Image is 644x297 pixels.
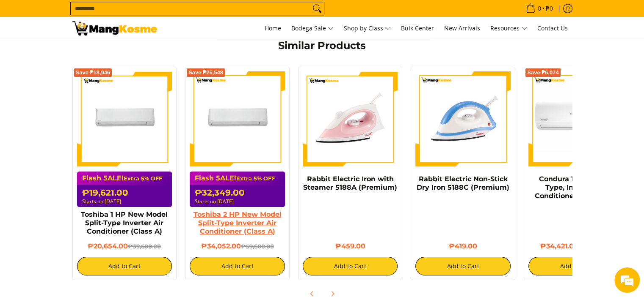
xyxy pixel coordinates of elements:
span: Save ₱25,548 [188,70,223,75]
button: Search [310,2,324,15]
a: New Arrivals [440,17,484,40]
button: Add to Cart [190,257,285,275]
span: Home [265,24,281,32]
h2: Similar Products [136,39,509,52]
img: https://mangkosme.com/products/rabbit-eletric-iron-with-steamer-5188a-class-a [303,71,398,166]
img: condura-split-type-inverter-air-conditioner-class-b-full-view-mang-kosme [528,71,624,166]
img: Toshiba 2 HP New Model Split-Type Inverter Air Conditioner (Class A) [190,71,285,166]
span: ₱0 [544,5,554,11]
span: Resources [490,23,527,34]
a: Shop by Class [340,17,395,40]
a: Rabbit Electric Non-Stick Dry Iron 5188C (Premium) [417,175,509,191]
span: Shop by Class [344,23,391,34]
button: Add to Cart [77,257,172,275]
h6: ₱459.00 [303,242,398,251]
button: Add to Cart [415,257,511,275]
nav: Main Menu [166,17,572,40]
span: New Arrivals [444,24,480,32]
del: ₱59,600.00 [240,243,274,250]
h6: ₱34,421.00 [528,242,624,251]
textarea: Type your message and click 'Submit' [4,203,161,233]
button: Add to Cart [528,257,624,275]
a: Contact Us [533,17,572,40]
a: Toshiba 2 HP New Model Split-Type Inverter Air Conditioner (Class A) [193,210,281,235]
h6: ₱34,052.00 [190,242,285,251]
a: Condura 1.5 HP Split-Type, Inverter Air Conditioner (Premium) [535,175,617,200]
img: https://mangkosme.com/products/rabbit-electric-non-stick-dry-iron-5188c-class-a [415,71,511,166]
span: Save ₱18,946 [76,70,111,75]
a: Resources [486,17,531,40]
div: Leave a message [44,47,142,58]
span: 0 [536,5,542,11]
a: Bulk Center [397,17,438,40]
img: Toshiba Split-Type Inverter Hi-Wall 1.5HP Aircon l Mang Kosme [72,21,157,35]
img: Toshiba 1 HP New Model Split-Type Inverter Air Conditioner (Class A) [77,71,172,166]
h6: ₱419.00 [415,242,511,251]
a: Home [260,17,285,40]
a: Toshiba 1 HP New Model Split-Type Inverter Air Conditioner (Class A) [81,210,168,235]
a: Bodega Sale [287,17,338,40]
span: Save ₱6,074 [527,70,559,75]
button: Add to Cart [303,257,398,275]
h6: ₱20,654.00 [77,242,172,251]
span: • [523,4,556,13]
div: Minimize live chat window [139,4,159,25]
span: Bodega Sale [291,23,334,34]
span: Bulk Center [401,24,434,32]
a: Rabbit Electric Iron with Steamer 5188A (Premium) [303,175,397,191]
span: Contact Us [537,24,568,32]
em: Submit [124,233,154,244]
span: We are offline. Please leave us a message. [18,93,148,178]
del: ₱39,600.00 [128,243,161,250]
